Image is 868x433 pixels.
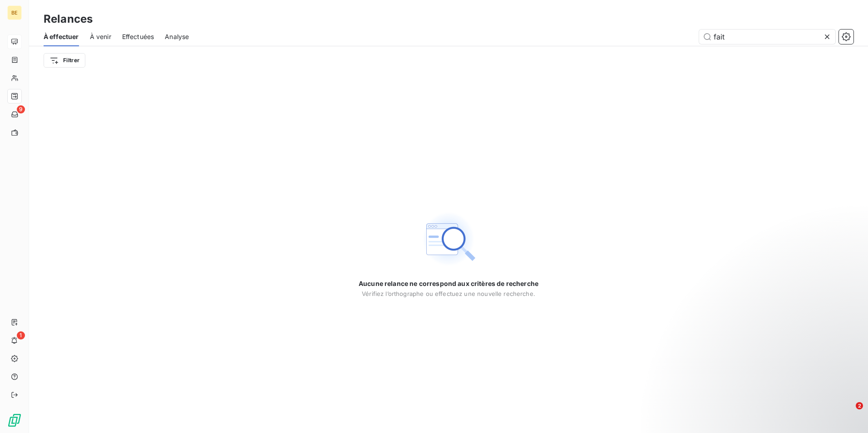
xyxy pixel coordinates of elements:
span: Effectuées [122,32,154,41]
h3: Relances [44,11,93,27]
span: Vérifiez l’orthographe ou effectuez une nouvelle recherche. [362,290,535,297]
span: 2 [856,402,863,409]
img: Logo LeanPay [7,413,22,428]
button: Filtrer [44,53,85,68]
input: Rechercher [699,30,835,44]
iframe: Intercom notifications message [686,345,868,408]
span: 9 [17,105,25,113]
span: 1 [17,331,25,340]
span: À effectuer [44,32,79,41]
img: Empty state [419,210,478,268]
span: Analyse [165,32,189,41]
iframe: Intercom live chat [837,402,859,424]
span: À venir [90,32,111,41]
span: Aucune relance ne correspond aux critères de recherche [359,279,538,288]
div: BE [7,5,22,20]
